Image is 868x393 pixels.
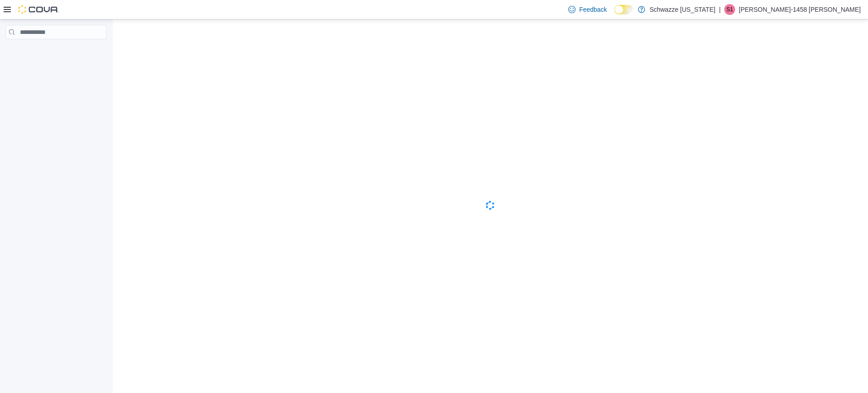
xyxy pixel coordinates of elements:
[579,5,607,14] span: Feedback
[565,0,610,19] a: Feedback
[614,14,615,15] span: Dark Mode
[614,5,633,14] input: Dark Mode
[726,4,733,15] span: S1
[719,4,721,15] p: |
[724,4,735,15] div: Samantha-1458 Matthews
[739,4,861,15] p: [PERSON_NAME]-1458 [PERSON_NAME]
[650,4,716,15] p: Schwazze [US_STATE]
[5,41,107,63] nav: Complex example
[18,5,59,14] img: Cova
